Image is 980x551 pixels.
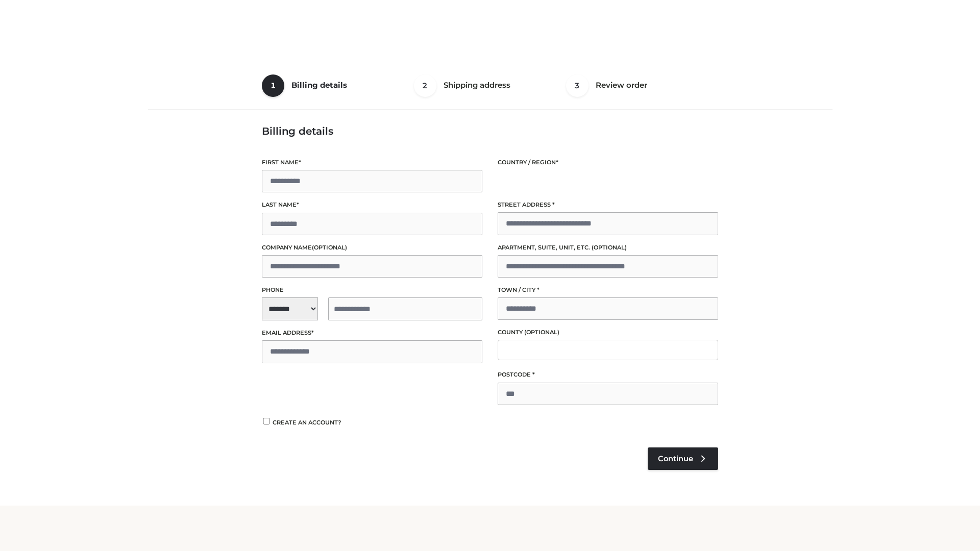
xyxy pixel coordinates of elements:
[498,328,718,337] label: County
[262,200,482,210] label: Last name
[524,329,559,336] span: (optional)
[658,454,693,463] span: Continue
[262,125,718,137] h3: Billing details
[498,243,718,253] label: Apartment, suite, unit, etc.
[262,243,482,253] label: Company name
[273,419,341,426] span: Create an account?
[312,244,347,251] span: (optional)
[498,370,718,380] label: Postcode
[498,285,718,295] label: Town / City
[262,158,482,167] label: First name
[498,158,718,167] label: Country / Region
[262,328,482,338] label: Email address
[262,285,482,295] label: Phone
[262,418,271,424] input: Create an account?
[648,447,718,470] a: Continue
[592,244,627,251] span: (optional)
[498,200,718,210] label: Street address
